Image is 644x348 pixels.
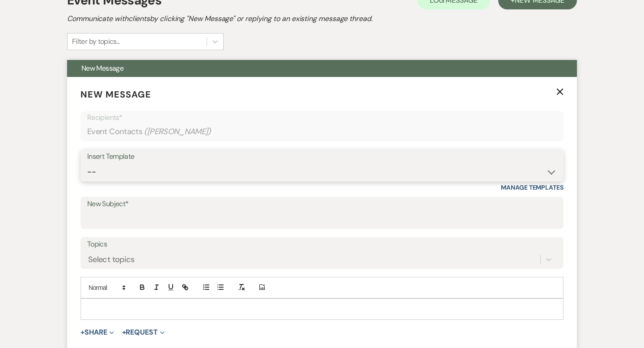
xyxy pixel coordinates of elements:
[501,183,563,191] a: Manage Templates
[88,253,135,265] div: Select topics
[87,198,557,211] label: New Subject*
[80,329,85,336] span: +
[87,238,557,251] label: Topics
[87,150,557,163] div: Insert Template
[67,13,577,24] h2: Communicate with clients by clicking "New Message" or replying to an existing message thread.
[87,123,557,140] div: Event Contacts
[81,64,123,73] span: New Message
[80,329,114,336] button: Share
[87,112,557,123] p: Recipients*
[122,329,126,336] span: +
[72,36,120,47] div: Filter by topics...
[144,126,211,138] span: ( [PERSON_NAME] )
[122,329,165,336] button: Request
[80,89,151,100] span: New Message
